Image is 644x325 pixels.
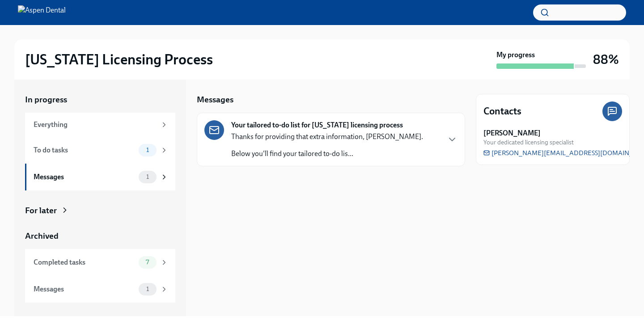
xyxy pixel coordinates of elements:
a: For later [25,205,175,216]
span: 7 [140,259,154,266]
strong: Your tailored to-do list for [US_STATE] licensing process [231,120,403,130]
h3: 88% [593,51,619,68]
img: Aspen Dental [18,5,66,20]
a: Messages1 [25,164,175,190]
p: Below you'll find your tailored to-do lis... [231,149,423,159]
h5: Messages [197,94,233,106]
strong: [PERSON_NAME] [483,128,541,138]
div: Messages [34,284,135,294]
a: Messages1 [25,276,175,303]
div: For later [25,205,57,216]
a: Everything [25,113,175,137]
div: Messages [34,172,135,182]
div: Completed tasks [34,257,135,267]
a: To do tasks1 [25,137,175,164]
span: 1 [141,173,154,180]
div: Everything [34,120,157,130]
span: 1 [141,147,154,153]
a: In progress [25,94,175,106]
a: Archived [25,230,175,242]
p: Thanks for providing that extra information, [PERSON_NAME]. [231,132,423,142]
h2: [US_STATE] Licensing Process [25,51,213,68]
div: To do tasks [34,145,135,155]
span: Your dedicated licensing specialist [483,138,574,147]
a: Completed tasks7 [25,249,175,276]
span: 1 [141,286,154,292]
h4: Contacts [483,105,521,118]
strong: My progress [496,50,535,60]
